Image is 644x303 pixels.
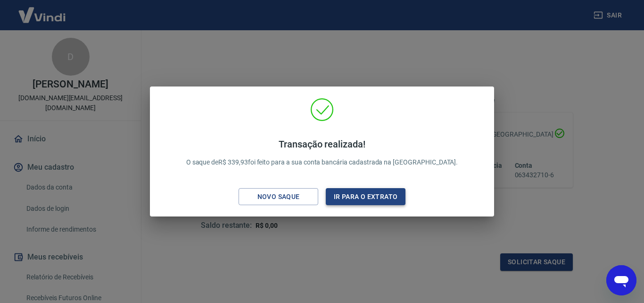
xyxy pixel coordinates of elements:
[246,191,311,203] div: Novo saque
[186,139,458,167] p: O saque de R$ 339,93 foi feito para a sua conta bancária cadastrada na [GEOGRAPHIC_DATA].
[186,139,458,150] h4: Transação realizada!
[326,188,405,206] button: Ir para o extrato
[606,265,636,295] iframe: Botão para abrir a janela de mensagens
[239,188,318,206] button: Novo saque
